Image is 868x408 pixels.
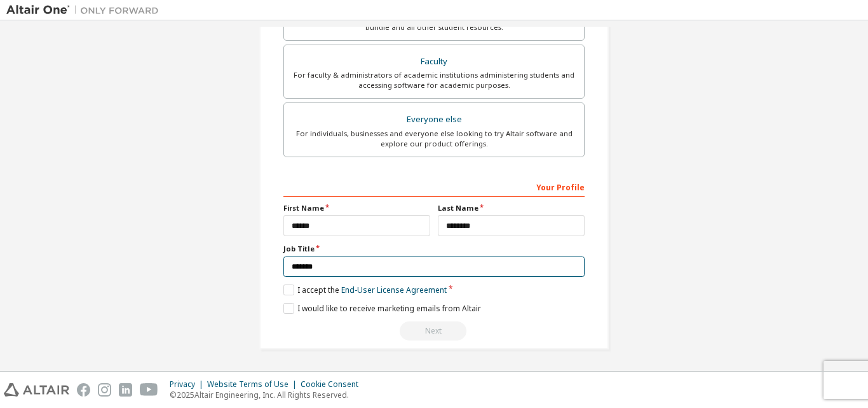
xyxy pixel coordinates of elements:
div: Privacy [170,379,207,390]
img: altair_logo.svg [4,383,69,397]
label: First Name [283,203,430,213]
div: Read and acccept EULA to continue [283,321,585,341]
img: instagram.svg [98,383,111,397]
div: Your Profile [283,176,585,197]
img: Altair One [6,4,165,17]
div: Cookie Consent [301,379,366,390]
div: Website Terms of Use [207,379,301,390]
label: Last Name [438,203,585,213]
div: Faculty [292,53,576,71]
img: linkedin.svg [119,383,132,397]
a: End-User License Agreement [341,285,447,295]
img: youtube.svg [140,383,158,397]
label: Job Title [283,244,585,254]
p: © 2025 Altair Engineering, Inc. All Rights Reserved. [170,390,366,400]
label: I accept the [283,285,447,295]
img: facebook.svg [77,383,90,397]
div: For individuals, businesses and everyone else looking to try Altair software and explore our prod... [292,129,576,149]
label: I would like to receive marketing emails from Altair [283,303,481,314]
div: For faculty & administrators of academic institutions administering students and accessing softwa... [292,70,576,90]
div: Everyone else [292,111,576,129]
